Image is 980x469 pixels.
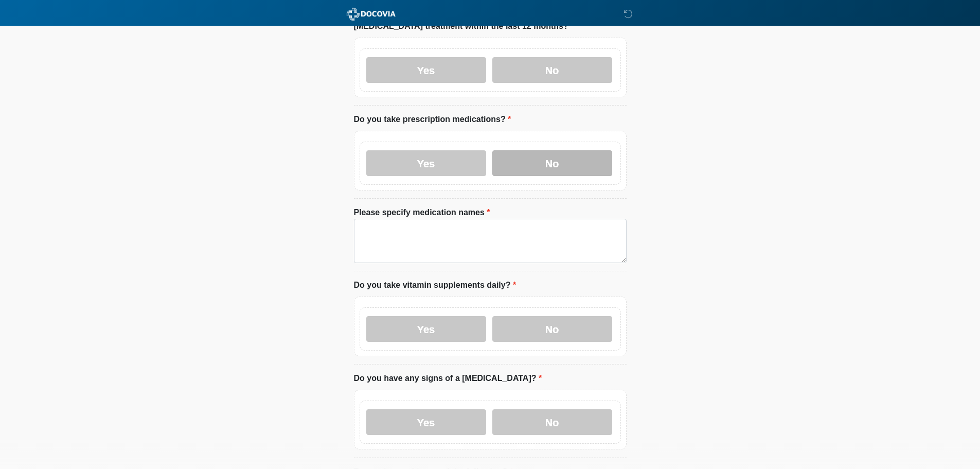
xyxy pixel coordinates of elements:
[492,57,612,83] label: No
[354,206,490,219] label: Please specify medication names
[366,57,486,83] label: Yes
[366,150,486,176] label: Yes
[366,316,486,342] label: Yes
[492,316,612,342] label: No
[366,409,486,435] label: Yes
[492,150,612,176] label: No
[354,113,511,126] label: Do you take prescription medications?
[344,8,399,21] img: ABC Med Spa- GFEase Logo
[354,372,542,385] label: Do you have any signs of a [MEDICAL_DATA]?
[492,409,612,435] label: No
[354,279,516,291] label: Do you take vitamin supplements daily?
